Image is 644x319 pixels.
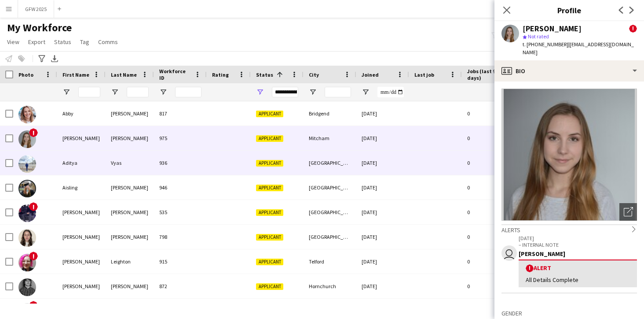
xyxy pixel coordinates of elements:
[51,36,75,48] a: Status
[154,200,207,224] div: 535
[7,21,72,34] span: My Workforce
[18,204,36,222] img: Akaash Patel
[62,71,89,78] span: First Name
[175,87,201,97] input: Workforce ID Filter Input
[111,88,119,96] button: Open Filter Menu
[57,225,106,249] div: [PERSON_NAME]
[159,88,167,96] button: Open Filter Menu
[106,274,154,298] div: [PERSON_NAME]
[519,241,637,248] p: – INTERNAL NOTE
[526,264,534,272] span: !
[111,71,137,78] span: Last Name
[57,274,106,298] div: [PERSON_NAME]
[526,264,630,272] div: Alert
[304,249,356,274] div: Telford
[304,175,356,200] div: [GEOGRAPHIC_DATA]
[18,155,36,173] img: Aditya Vyas
[98,38,118,46] span: Comms
[304,101,356,126] div: Bridgend
[256,160,283,167] span: Applicant
[356,126,409,150] div: [DATE]
[304,200,356,224] div: [GEOGRAPHIC_DATA]
[37,53,47,64] app-action-btn: Advanced filters
[362,71,379,78] span: Joined
[377,87,404,97] input: Joined Filter Input
[78,87,100,97] input: First Name Filter Input
[54,38,71,46] span: Status
[256,88,264,96] button: Open Filter Menu
[49,53,60,64] app-action-btn: Export XLSX
[526,276,630,284] div: All Details Complete
[18,130,36,148] img: Abigail Foster
[356,249,409,274] div: [DATE]
[28,38,45,46] span: Export
[309,88,317,96] button: Open Filter Menu
[154,249,207,274] div: 915
[29,128,38,137] span: !
[356,101,409,126] div: [DATE]
[304,225,356,249] div: [GEOGRAPHIC_DATA]
[57,249,106,274] div: [PERSON_NAME]
[212,71,229,78] span: Rating
[256,259,283,265] span: Applicant
[62,88,70,96] button: Open Filter Menu
[29,252,38,260] span: !
[256,185,283,191] span: Applicant
[619,203,637,221] div: Open photos pop-in
[106,151,154,175] div: Vyas
[154,274,207,298] div: 872
[25,36,49,48] a: Export
[95,36,121,48] a: Comms
[494,60,644,82] div: Bio
[494,4,644,16] h3: Profile
[462,101,519,126] div: 0
[356,274,409,298] div: [DATE]
[356,225,409,249] div: [DATE]
[159,68,191,81] span: Workforce ID
[18,71,33,78] span: Photo
[18,229,36,247] img: Aleksandra Skowyra
[29,301,38,310] span: !
[18,106,36,123] img: Abby Edwards
[154,225,207,249] div: 798
[256,135,283,142] span: Applicant
[356,200,409,224] div: [DATE]
[256,209,283,216] span: Applicant
[462,151,519,175] div: 0
[309,71,319,78] span: City
[106,126,154,150] div: [PERSON_NAME]
[256,71,273,78] span: Status
[501,224,637,234] div: Alerts
[523,25,582,33] div: [PERSON_NAME]
[57,200,106,224] div: [PERSON_NAME]
[57,175,106,200] div: Aisling
[29,202,38,211] span: !
[57,126,106,150] div: [PERSON_NAME]
[304,151,356,175] div: [GEOGRAPHIC_DATA]
[18,278,36,296] img: Alex Tuohy
[77,36,93,48] a: Tag
[356,175,409,200] div: [DATE]
[462,249,519,274] div: 0
[106,225,154,249] div: [PERSON_NAME]
[629,25,637,33] span: !
[106,200,154,224] div: [PERSON_NAME]
[127,87,149,97] input: Last Name Filter Input
[325,87,351,97] input: City Filter Input
[304,126,356,150] div: Mitcham
[256,111,283,117] span: Applicant
[57,101,106,126] div: Abby
[501,89,637,221] img: Crew avatar or photo
[356,151,409,175] div: [DATE]
[18,0,54,18] button: GFW 2025
[57,151,106,175] div: Aditya
[362,88,370,96] button: Open Filter Menu
[7,38,19,46] span: View
[523,41,634,56] span: | [EMAIL_ADDRESS][DOMAIN_NAME]
[462,225,519,249] div: 0
[154,126,207,150] div: 975
[414,71,434,78] span: Last job
[18,254,36,271] img: Alex Leighton
[467,68,503,81] span: Jobs (last 90 days)
[462,175,519,200] div: 0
